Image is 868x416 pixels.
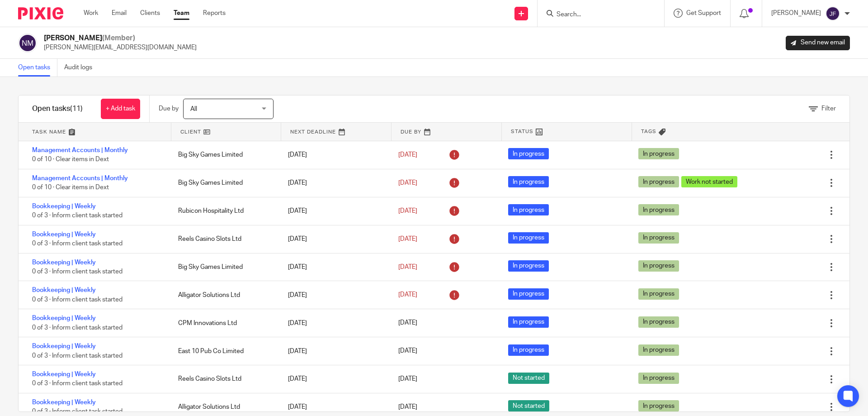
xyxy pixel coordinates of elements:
[398,152,417,158] span: [DATE]
[64,59,99,77] a: Audit logs
[398,292,417,298] span: [DATE]
[508,316,549,328] span: In progress
[398,320,417,326] span: [DATE]
[638,232,679,244] span: In progress
[169,314,279,332] div: CPM Innovations Ltd
[32,371,96,378] a: Bookkeeping | Weekly
[44,33,197,43] h2: [PERSON_NAME]
[279,342,389,360] div: [DATE]
[112,9,127,18] a: Email
[279,202,389,220] div: [DATE]
[169,370,279,388] div: Reels Casino Slots Ltd
[32,231,96,238] a: Bookkeeping | Weekly
[641,128,656,135] span: Tags
[140,9,160,18] a: Clients
[508,288,549,300] span: In progress
[398,348,417,354] span: [DATE]
[508,176,549,187] span: In progress
[508,400,549,411] span: Not started
[32,315,96,321] a: Bookkeeping | Weekly
[32,203,96,210] a: Bookkeeping | Weekly
[169,230,279,248] div: Reels Casino Slots Ltd
[398,236,417,242] span: [DATE]
[511,128,533,135] span: Status
[32,399,96,406] a: Bookkeeping | Weekly
[279,174,389,192] div: [DATE]
[169,202,279,220] div: Rubicon Hospitality Ltd
[279,286,389,304] div: [DATE]
[638,316,679,328] span: In progress
[681,176,737,187] span: Work not started
[508,373,549,384] span: Not started
[638,204,679,215] span: In progress
[32,353,123,359] span: 0 of 3 · Inform client task started
[786,36,850,50] a: Send new email
[169,398,279,416] div: Alligator Solutions Ltd
[398,208,417,214] span: [DATE]
[32,325,123,331] span: 0 of 3 · Inform client task started
[169,342,279,360] div: East 10 Pub Co Limited
[638,400,679,411] span: In progress
[32,296,123,303] span: 0 of 3 · Inform client task started
[398,180,417,186] span: [DATE]
[18,33,37,53] img: svg%3E
[638,148,679,159] span: In progress
[32,104,83,114] h1: Open tasks
[826,6,840,21] img: svg%3E
[32,287,96,293] a: Bookkeeping | Weekly
[84,9,98,18] a: Work
[279,314,389,332] div: [DATE]
[169,146,279,164] div: Big Sky Games Limited
[556,11,637,19] input: Search
[279,146,389,164] div: [DATE]
[279,230,389,248] div: [DATE]
[169,258,279,276] div: Big Sky Games Limited
[638,344,679,356] span: In progress
[32,157,109,163] span: 0 of 10 · Clear items in Dext
[32,259,96,266] a: Bookkeeping | Weekly
[279,398,389,416] div: [DATE]
[32,409,123,415] span: 0 of 3 · Inform client task started
[279,258,389,276] div: [DATE]
[686,10,721,16] span: Get Support
[398,376,417,383] span: [DATE]
[32,268,123,275] span: 0 of 3 · Inform client task started
[32,147,128,153] a: Management Accounts | Monthly
[102,34,135,42] span: (Member)
[508,344,549,356] span: In progress
[174,9,189,18] a: Team
[638,373,679,384] span: In progress
[638,260,679,272] span: In progress
[508,148,549,159] span: In progress
[101,99,140,119] a: + Add task
[32,343,96,349] a: Bookkeeping | Weekly
[32,184,109,191] span: 0 of 10 · Clear items in Dext
[638,176,679,187] span: In progress
[44,43,197,52] p: [PERSON_NAME][EMAIL_ADDRESS][DOMAIN_NAME]
[279,370,389,388] div: [DATE]
[70,105,83,112] span: (11)
[18,59,57,77] a: Open tasks
[32,381,123,387] span: 0 of 3 · Inform client task started
[508,260,549,272] span: In progress
[398,264,417,270] span: [DATE]
[821,105,836,112] span: Filter
[190,106,197,112] span: All
[32,240,123,247] span: 0 of 3 · Inform client task started
[638,288,679,300] span: In progress
[32,212,123,219] span: 0 of 3 · Inform client task started
[169,286,279,304] div: Alligator Solutions Ltd
[32,175,128,182] a: Management Accounts | Monthly
[398,404,417,410] span: [DATE]
[508,204,549,215] span: In progress
[18,7,63,19] img: Pixie
[159,104,179,113] p: Due by
[203,9,226,18] a: Reports
[508,232,549,244] span: In progress
[169,174,279,192] div: Big Sky Games Limited
[771,9,821,18] p: [PERSON_NAME]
